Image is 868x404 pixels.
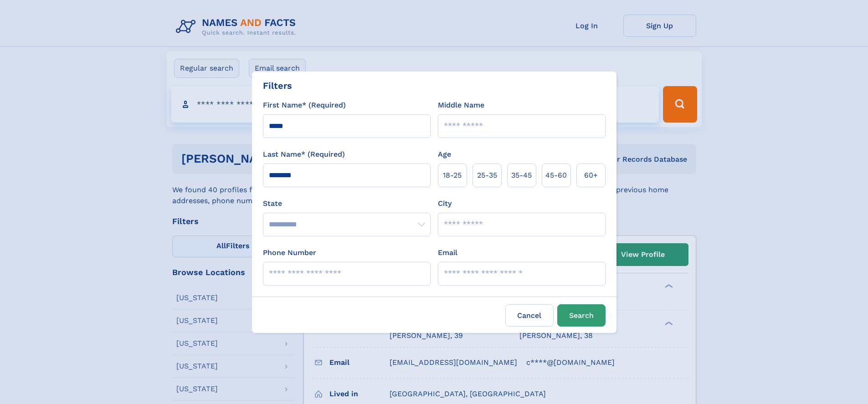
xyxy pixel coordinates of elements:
[505,304,554,327] label: Cancel
[584,170,598,181] span: 60+
[557,304,606,327] button: Search
[263,149,345,160] label: Last Name* (Required)
[438,198,452,209] label: City
[263,100,346,111] label: First Name* (Required)
[511,170,532,181] span: 35‑45
[438,247,457,258] label: Email
[477,170,497,181] span: 25‑35
[443,170,462,181] span: 18‑25
[438,149,451,160] label: Age
[263,198,431,209] label: State
[263,247,316,258] label: Phone Number
[263,79,292,92] div: Filters
[438,100,484,111] label: Middle Name
[545,170,567,181] span: 45‑60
